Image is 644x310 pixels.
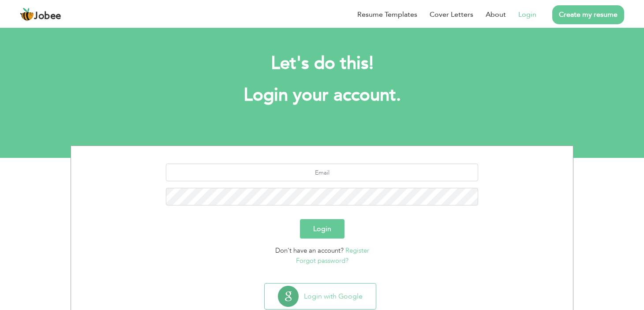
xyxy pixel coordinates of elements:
[275,246,344,255] span: Don't have an account?
[552,5,624,24] a: Create my resume
[518,9,536,20] a: Login
[20,7,34,22] img: jobee.io
[430,9,473,20] a: Cover Letters
[84,52,560,75] h2: Let's do this!
[166,164,479,181] input: Email
[34,11,61,21] span: Jobee
[357,9,417,20] a: Resume Templates
[300,219,344,239] button: Login
[296,256,348,265] a: Forgot password?
[20,7,61,22] a: Jobee
[84,84,560,107] h1: Login your account.
[345,246,369,255] a: Register
[265,284,376,309] button: Login with Google
[486,9,506,20] a: About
